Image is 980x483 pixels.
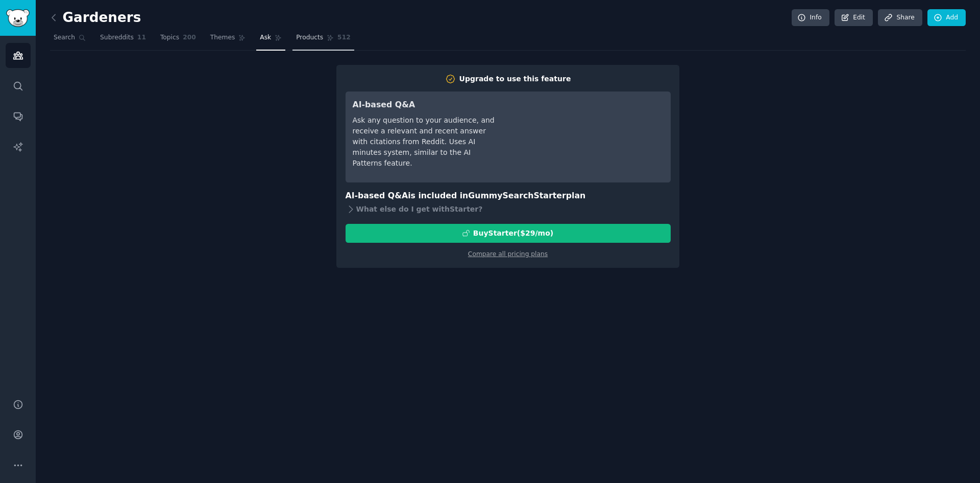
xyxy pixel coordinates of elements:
[207,30,250,51] a: Themes
[210,33,235,42] span: Themes
[54,33,75,42] span: Search
[878,9,922,27] a: Share
[473,228,553,239] div: Buy Starter ($ 29 /mo )
[459,74,571,84] div: Upgrade to use this feature
[353,115,496,169] div: Ask any question to your audience, and receive a relevant and recent answer with citations from R...
[835,9,873,27] a: Edit
[50,30,89,51] a: Search
[160,33,179,42] span: Topics
[183,33,196,42] span: 200
[346,224,671,243] button: BuyStarter($29/mo)
[137,33,146,42] span: 11
[157,30,200,51] a: Topics200
[353,99,496,111] h3: AI-based Q&A
[260,33,271,42] span: Ask
[468,250,548,258] a: Compare all pricing plans
[50,10,141,26] h2: Gardeners
[100,33,134,42] span: Subreddits
[346,190,671,202] h3: AI-based Q&A is included in plan
[256,30,285,51] a: Ask
[792,9,829,27] a: Info
[96,30,150,51] a: Subreddits11
[6,9,30,27] img: GummySearch logo
[927,9,966,27] a: Add
[292,30,354,51] a: Products512
[296,33,323,42] span: Products
[468,191,566,200] span: GummySearch Starter
[346,202,671,217] div: What else do I get with Starter ?
[337,33,351,42] span: 512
